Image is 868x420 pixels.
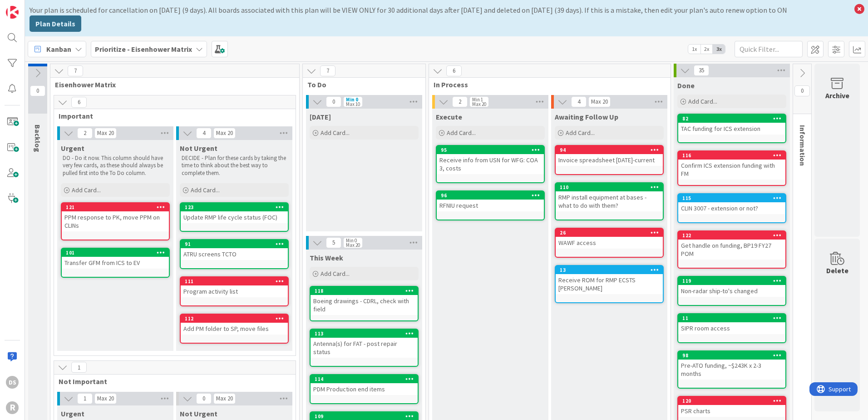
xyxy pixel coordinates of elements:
[19,1,41,12] span: Support
[678,194,785,202] div: 115
[180,314,289,344] a: 112Add PM folder to SP, move files
[310,329,419,367] a: 113Antenna(s) for FAT - post repair status
[682,315,785,321] div: 11
[678,360,785,380] div: Pre-ATO funding, ~$243K x 2-3 months
[446,65,462,76] span: 6
[95,45,192,54] b: Prioritize - Eisenhower Matrix
[315,330,418,337] div: 113
[437,191,544,200] div: 96
[191,186,220,194] span: Add Card...
[182,155,287,177] p: DECIDE - Plan for these cards by taking the time to think about the best way to complete them.
[700,45,713,54] span: 2x
[180,409,217,418] span: Not Urgent
[30,15,81,32] button: Plan Details
[311,375,418,383] div: 114
[678,202,785,214] div: CLIN 3007 - extension or not?
[556,154,663,166] div: Invoice spreadsheet [DATE]-current
[61,144,84,153] span: Urgent
[560,184,663,190] div: 110
[437,146,544,154] div: 95
[452,96,468,107] span: 2
[311,330,418,358] div: 113Antenna(s) for FAT - post repair status
[678,160,785,180] div: Confirm ICS extension funding with FM
[678,115,785,135] div: 82TAC funding for ICS extension
[181,315,288,323] div: 112
[61,409,84,418] span: Urgent
[436,112,462,121] span: Execute
[311,375,418,395] div: 114PDM Production end items
[472,102,486,106] div: Max 20
[346,238,357,243] div: Min 0
[185,241,288,247] div: 91
[46,44,71,55] span: Kanban
[682,152,785,159] div: 116
[447,129,476,137] span: Add Card...
[315,288,418,294] div: 118
[441,192,544,199] div: 96
[556,274,663,294] div: Receive ROM for RMP ECSTS [PERSON_NAME]
[180,276,289,306] a: 111Program activity list
[77,128,93,139] span: 2
[556,266,663,294] div: 13Receive ROM for RMP ECSTS [PERSON_NAME]
[677,193,786,223] a: 115CLIN 3007 - extension or not?
[682,195,785,201] div: 115
[185,315,288,322] div: 112
[560,230,663,236] div: 26
[556,229,663,249] div: 26WAWF access
[63,155,168,177] p: DO - Do it now. This column should have very few cards, as these should always be pulled first in...
[181,203,288,223] div: 123Update RMP life cycle status (FOC)
[555,145,664,175] a: 94Invoice spreadsheet [DATE]-current
[62,203,169,231] div: 121PPM response to PK, move PPM on CLINs
[62,249,169,257] div: 101
[181,240,288,248] div: 91
[555,265,664,303] a: 13Receive ROM for RMP ECSTS [PERSON_NAME]
[310,374,419,404] a: 114PDM Production end items
[59,377,284,386] span: Not Important
[678,351,785,380] div: 98Pre-ATO funding, ~$243K x 2-3 months
[311,295,418,315] div: Boeing drawings - CDRL, check with field
[180,202,289,232] a: 123Update RMP life cycle status (FOC)
[59,111,284,120] span: Important
[321,129,350,137] span: Add Card...
[735,41,803,57] input: Quick Filter...
[678,285,785,297] div: Non-radar ship-to's changed
[678,397,785,405] div: 120
[678,231,785,240] div: 122
[30,5,850,15] div: Your plan is scheduled for cancellation on [DATE] (9 days). All boards associated with this plan ...
[677,350,786,389] a: 98Pre-ATO funding, ~$243K x 2-3 months
[346,243,360,247] div: Max 20
[556,229,663,237] div: 26
[181,211,288,223] div: Update RMP life cycle status (FOC)
[30,85,45,96] span: 0
[437,200,544,211] div: RFNIU request
[62,203,169,211] div: 121
[346,102,360,106] div: Max 10
[181,315,288,335] div: 112Add PM folder to SP, move files
[6,6,19,19] img: Visit kanbanzone.com
[571,96,587,107] span: 4
[678,314,785,322] div: 11
[66,250,169,256] div: 101
[677,150,786,186] a: 116Confirm ICS extension funding with FM
[555,112,618,121] span: Awaiting Follow Up
[555,182,664,220] a: 110RMP install equipment at bases - what to do with them?
[678,151,785,180] div: 116Confirm ICS extension funding with FM
[77,393,93,404] span: 1
[326,237,341,248] span: 5
[560,267,663,273] div: 13
[315,376,418,382] div: 114
[678,277,785,297] div: 119Non-radar ship-to's changed
[682,232,785,239] div: 122
[55,80,288,89] span: Eisenhower Matrix
[826,265,848,276] div: Delete
[196,128,212,139] span: 4
[556,183,663,211] div: 110RMP install equipment at bases - what to do with them?
[678,115,785,123] div: 82
[6,376,19,389] div: DS
[72,186,101,194] span: Add Card...
[181,285,288,297] div: Program activity list
[678,322,785,334] div: SIPR room access
[311,383,418,395] div: PDM Production end items
[71,362,87,373] span: 1
[33,125,42,152] span: Backlog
